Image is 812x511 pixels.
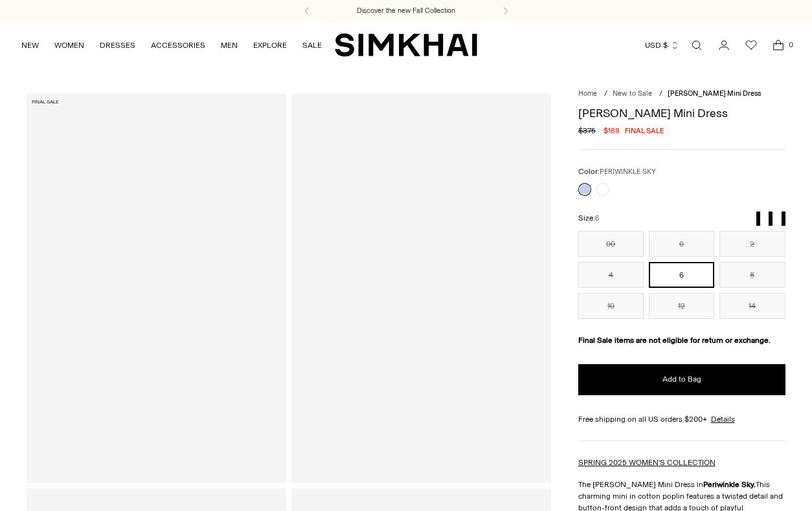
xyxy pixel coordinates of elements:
[711,32,737,58] a: Go to the account page
[100,31,135,60] a: DRESSES
[302,31,322,60] a: SALE
[578,364,785,395] button: Add to Bag
[719,231,785,257] button: 2
[595,214,599,223] span: 6
[221,31,238,60] a: MEN
[649,293,714,319] button: 12
[662,374,701,385] span: Add to Bag
[27,94,286,483] a: Kendall Cotton Mini Dress
[578,458,716,467] a: SPRING 2025 WOMEN'S COLLECTION
[711,413,735,425] a: Details
[578,212,599,224] label: Size:
[649,262,714,288] button: 6
[668,89,761,98] span: [PERSON_NAME] Mini Dress
[578,166,656,178] label: Color:
[604,89,607,100] div: /
[578,293,644,319] button: 10
[600,168,656,176] span: PERIWINKLE SKY
[765,32,791,58] a: Open cart modal
[645,31,679,60] button: USD $
[151,31,205,60] a: ACCESSORIES
[357,6,455,16] a: Discover the new Fall Collection
[738,32,764,58] a: Wishlist
[578,231,644,257] button: 00
[703,480,756,489] strong: Periwinkle Sky.
[719,262,785,288] button: 8
[578,125,596,136] s: $375
[684,32,710,58] a: Open search modal
[785,39,796,50] span: 0
[613,89,652,98] a: New to Sale
[578,262,644,288] button: 4
[649,231,714,257] button: 0
[603,125,620,136] span: $188
[578,107,785,119] h1: [PERSON_NAME] Mini Dress
[578,336,771,345] strong: Final Sale items are not eligible for return or exchange.
[719,293,785,319] button: 14
[21,31,39,60] a: NEW
[578,89,785,100] nav: breadcrumbs
[253,31,287,60] a: EXPLORE
[659,89,662,100] div: /
[291,94,551,483] a: Kendall Cotton Mini Dress
[578,89,597,98] a: Home
[54,31,84,60] a: WOMEN
[335,32,477,58] a: SIMKHAI
[578,413,785,425] div: Free shipping on all US orders $200+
